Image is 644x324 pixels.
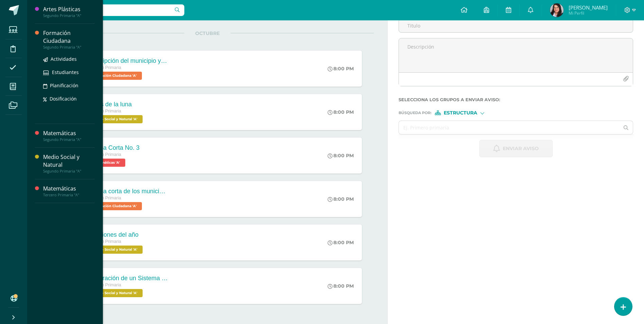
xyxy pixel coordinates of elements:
[87,246,143,254] span: Medio Social y Natural 'A'
[43,185,95,197] a: MatemáticasTercero Primaria "A"
[43,169,95,174] div: Segundo Primaria "A"
[43,68,95,76] a: Estudiantes
[50,82,78,89] span: Planificación
[43,129,95,137] div: Matemáticas
[43,82,95,89] a: Planificación
[87,159,125,167] span: Matemáticas 'A'
[87,152,121,157] span: Segundo Primaria
[569,10,608,16] span: Mi Perfil
[43,193,95,197] div: Tercero Primaria "A"
[328,196,354,202] div: 8:00 PM
[550,3,564,17] img: c13c807260b80c66525ee0a64c8e0972.png
[444,111,477,115] span: Estructura
[43,55,95,63] a: Actividades
[87,196,121,200] span: Segundo Primaria
[43,153,95,174] a: Medio Social y NaturalSegundo Primaria "A"
[50,95,77,102] span: Dosificación
[43,29,95,45] div: Formación Ciudadana
[43,129,95,142] a: MatemáticasSegundo Primaria "A"
[87,231,144,238] div: Estaciones del año
[328,152,354,159] div: 8:00 PM
[43,5,95,13] div: Artes Plásticas
[43,95,95,103] a: Dosificación
[435,110,486,115] div: [object Object]
[87,115,143,123] span: Medio Social y Natural 'A'
[399,97,633,102] label: Selecciona los grupos a enviar aviso :
[87,289,143,297] span: Medio Social y Natural 'A'
[87,283,121,287] span: Segundo Primaria
[87,188,168,195] div: Prueba corta de los municipios del departamento de [GEOGRAPHIC_DATA]
[87,65,121,70] span: Segundo Primaria
[43,29,95,50] a: Formación CiudadanaSegundo Primaria "A"
[52,69,79,75] span: Estudiantes
[479,140,553,157] button: Enviar aviso
[32,4,184,16] input: Busca un usuario...
[87,57,168,65] div: Descripción del municipio y departamento de [GEOGRAPHIC_DATA]
[87,144,140,151] div: Prueba Corta No. 3
[328,66,354,72] div: 8:00 PM
[87,275,168,282] div: Elaboración de un Sistema Solar
[328,109,354,115] div: 8:00 PM
[569,4,608,11] span: [PERSON_NAME]
[399,19,633,32] input: Titulo
[43,137,95,142] div: Segundo Primaria "A"
[399,121,619,134] input: Ej. Primero primaria
[43,185,95,193] div: Matemáticas
[503,140,539,157] span: Enviar aviso
[43,13,95,18] div: Segundo Primaria "A"
[51,56,77,62] span: Actividades
[328,239,354,246] div: 8:00 PM
[43,45,95,50] div: Segundo Primaria "A"
[87,239,121,244] span: Segundo Primaria
[87,101,144,108] div: Fases de la luna
[399,111,431,115] span: Búsqueda por :
[87,72,142,80] span: Formación Ciudadana 'A'
[87,202,142,210] span: Formación Ciudadana 'A'
[328,283,354,289] div: 8:00 PM
[87,109,121,113] span: Segundo Primaria
[43,153,95,169] div: Medio Social y Natural
[184,30,231,36] span: OCTUBRE
[43,5,95,18] a: Artes PlásticasSegundo Primaria "A"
